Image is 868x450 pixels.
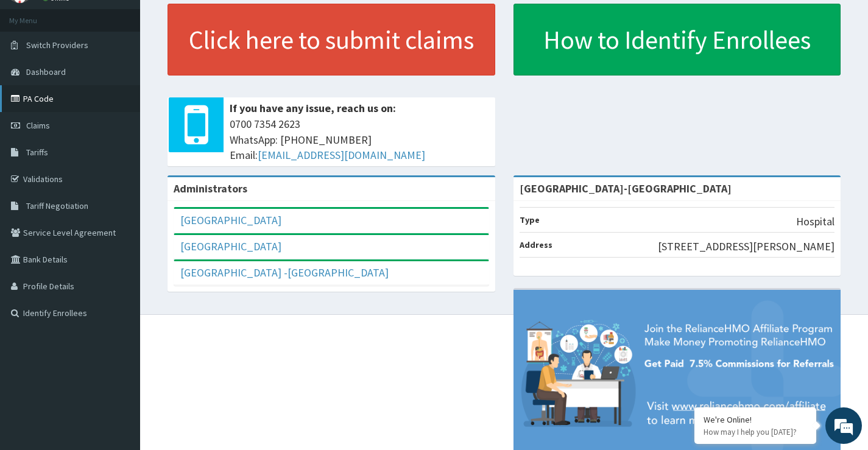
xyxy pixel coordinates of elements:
span: Dashboard [26,66,66,77]
b: Type [520,214,540,225]
b: Address [520,239,552,250]
span: Tariff Negotiation [26,200,88,211]
b: Administrators [174,181,247,195]
div: We're Online! [704,414,807,425]
span: Claims [26,120,50,131]
span: Tariffs [26,147,48,158]
div: Chat with us now [63,68,205,84]
textarea: Type your message and hit 'Enter' [6,311,232,354]
p: [STREET_ADDRESS][PERSON_NAME] [658,239,834,255]
a: Click here to submit claims [168,4,495,76]
a: [EMAIL_ADDRESS][DOMAIN_NAME] [258,148,425,162]
b: If you have any issue, reach us on: [230,101,396,115]
span: We're online! [71,142,168,265]
img: d_794563401_company_1708531726252_794563401 [23,61,49,91]
a: [GEOGRAPHIC_DATA] [180,213,281,227]
p: Hospital [796,214,834,230]
span: 0700 7354 2623 WhatsApp: [PHONE_NUMBER] Email: [230,116,489,163]
a: [GEOGRAPHIC_DATA] [180,239,281,253]
strong: [GEOGRAPHIC_DATA]-[GEOGRAPHIC_DATA] [520,181,732,195]
p: How may I help you today? [704,427,807,437]
span: Switch Providers [26,40,88,51]
a: [GEOGRAPHIC_DATA] -[GEOGRAPHIC_DATA] [180,265,389,279]
a: How to Identify Enrollees [513,4,841,76]
div: Minimize live chat window [200,6,229,35]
